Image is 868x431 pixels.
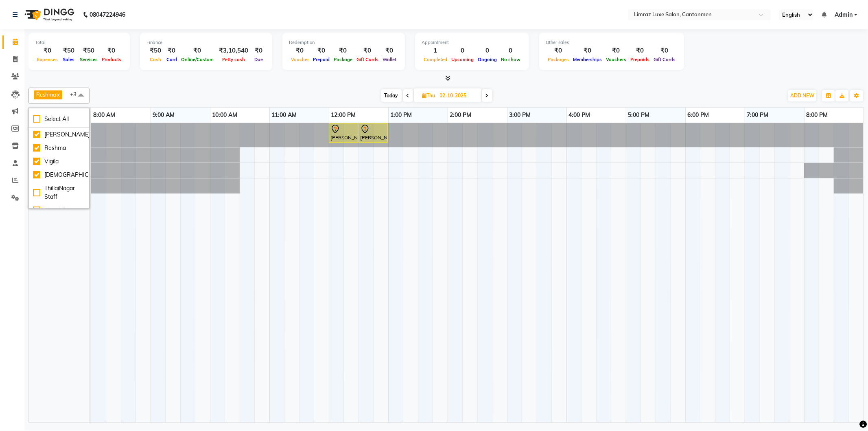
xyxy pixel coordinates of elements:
[628,57,652,62] span: Prepaids
[686,109,711,121] a: 6:00 PM
[499,57,523,62] span: No show
[100,46,123,55] div: ₹0
[332,46,354,55] div: ₹0
[422,57,449,62] span: Completed
[33,144,85,152] div: Reshma
[788,90,816,101] button: ADD NEW
[311,46,332,55] div: ₹0
[91,109,117,121] a: 8:00 AM
[626,109,652,121] a: 5:00 PM
[35,39,123,46] div: Total
[449,57,476,62] span: Upcoming
[148,57,163,62] span: Cash
[389,109,414,121] a: 1:00 PM
[507,109,533,121] a: 3:00 PM
[567,109,593,121] a: 4:00 PM
[422,46,449,55] div: 1
[380,46,398,55] div: ₹0
[36,91,56,98] span: Reshma
[546,39,678,46] div: Other sales
[220,57,247,62] span: Petty cash
[270,109,299,121] a: 11:00 AM
[437,90,478,102] input: 2025-10-02
[151,109,177,121] a: 9:00 AM
[164,46,179,55] div: ₹0
[252,57,265,62] span: Due
[33,115,85,123] div: Select All
[329,109,358,121] a: 12:00 PM
[164,57,179,62] span: Card
[805,109,830,121] a: 8:00 PM
[33,171,85,179] div: [DEMOGRAPHIC_DATA]
[35,46,60,55] div: ₹0
[476,46,499,55] div: 0
[380,57,398,62] span: Wallet
[381,89,402,102] span: Today
[422,39,523,46] div: Appointment
[420,92,437,99] span: Thu
[216,46,251,55] div: ₹3,10,540
[56,91,60,98] a: x
[790,92,814,99] span: ADD NEW
[354,46,380,55] div: ₹0
[179,46,216,55] div: ₹0
[146,46,164,55] div: ₹50
[100,57,123,62] span: Products
[476,57,499,62] span: Ongoing
[70,91,83,97] span: +3
[251,46,266,55] div: ₹0
[311,57,332,62] span: Prepaid
[210,109,240,121] a: 10:00 AM
[354,57,380,62] span: Gift Cards
[652,46,678,55] div: ₹0
[21,3,77,26] img: logo
[628,46,652,55] div: ₹0
[546,46,571,55] div: ₹0
[60,46,78,55] div: ₹50
[571,46,604,55] div: ₹0
[61,57,77,62] span: Sales
[179,57,216,62] span: Online/Custom
[33,130,85,139] div: [PERSON_NAME]
[745,109,771,121] a: 7:00 PM
[330,124,357,141] div: [PERSON_NAME], 12:00 PM-12:30 PM, Styling - Top (Men)
[571,57,604,62] span: Memberships
[604,57,628,62] span: Vouchers
[546,57,571,62] span: Packages
[35,57,60,62] span: Expenses
[289,46,311,55] div: ₹0
[448,109,474,121] a: 2:00 PM
[33,206,85,215] div: Premish
[78,46,100,55] div: ₹50
[90,3,125,26] b: 08047224946
[835,11,853,19] span: Admin
[499,46,523,55] div: 0
[449,46,476,55] div: 0
[359,124,387,141] div: [PERSON_NAME], 12:30 PM-01:00 PM, Styling - Top (Men)
[289,39,398,46] div: Redemption
[33,157,85,166] div: Vigila
[78,57,100,62] span: Services
[289,57,311,62] span: Voucher
[652,57,678,62] span: Gift Cards
[146,39,266,46] div: Finance
[332,57,354,62] span: Package
[33,184,85,201] div: ThillaiNagar Staff
[604,46,628,55] div: ₹0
